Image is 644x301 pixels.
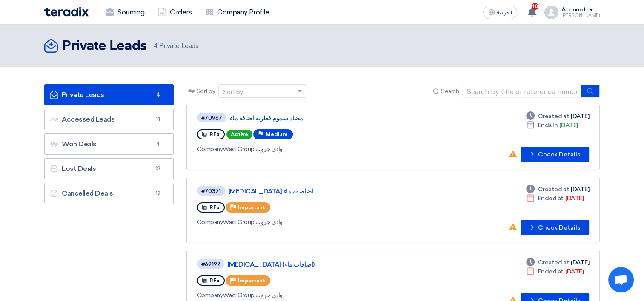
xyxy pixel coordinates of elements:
span: Active [226,130,252,139]
span: 11 [153,115,163,124]
a: Company Profile [198,3,276,22]
div: [DATE] [526,194,584,203]
a: Sourcing [99,3,151,22]
span: 12 [153,189,163,198]
span: 10 [532,3,538,10]
span: Medium [266,131,288,137]
img: profile_test.png [544,6,558,19]
h2: Private Leads [62,38,147,55]
div: #70371 [201,188,221,194]
a: مضاد سموم فطرية اضافة ماء [230,114,443,122]
span: Search [441,87,459,96]
span: Created at [538,258,569,267]
span: Company [197,292,223,299]
span: 4 [154,42,158,50]
span: RFx [209,204,220,210]
a: Orders [151,3,198,22]
span: Created at [538,112,569,121]
a: Accessed Leads11 [44,109,174,130]
a: Private Leads4 [44,84,174,105]
div: Wadi Group وادي جروب [197,145,444,153]
div: #69192 [201,261,220,267]
div: Account [561,6,586,14]
span: Private Leads [154,41,198,51]
img: Teradix logo [44,7,89,17]
span: Ended at [538,267,564,276]
span: RFx [209,131,220,137]
span: Ended at [538,194,564,203]
span: 13 [153,165,163,173]
button: Check Details [521,147,589,162]
div: [PERSON_NAME] [561,13,600,18]
div: [DATE] [526,121,578,130]
span: RFx [209,278,220,284]
span: Company [197,145,223,153]
a: Lost Deals13 [44,158,174,179]
a: Cancelled Deals12 [44,183,174,204]
input: Search by title or reference number [462,85,581,98]
button: Check Details [521,220,589,235]
div: Sort by [223,88,243,97]
a: [MEDICAL_DATA] أضاضفة ماء [229,187,441,195]
button: العربية [483,6,517,19]
span: 4 [153,140,163,148]
span: العربية [497,10,512,16]
a: Open chat [608,267,634,292]
span: Created at [538,185,569,194]
div: Wadi Group وادي جروب [197,291,442,300]
span: Ends In [538,121,558,130]
div: [DATE] [526,112,589,121]
div: [DATE] [526,258,589,267]
div: [DATE] [526,267,584,276]
div: #70967 [201,115,222,121]
div: [DATE] [526,185,589,194]
div: Wadi Group وادي جروب [197,218,443,227]
span: Sort by [197,87,215,96]
span: Important [238,204,265,210]
span: 4 [153,91,163,99]
span: Important [238,278,265,284]
a: Won Deals4 [44,133,174,155]
span: Company [197,219,223,226]
a: [MEDICAL_DATA] (اضافات ماء) [228,261,441,268]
